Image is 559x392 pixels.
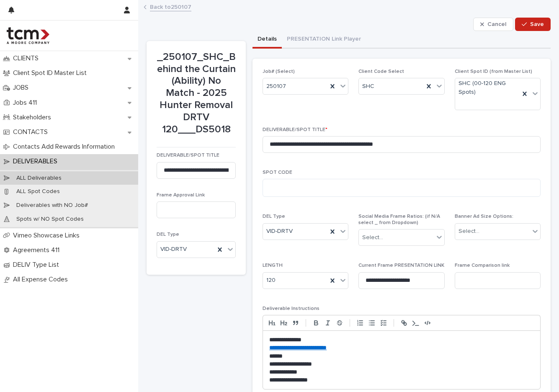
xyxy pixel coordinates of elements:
[358,263,444,268] span: Current Frame PRESENTATION LINK
[10,261,66,269] p: DELIV Type List
[252,31,282,49] button: Details
[10,113,58,121] p: Stakeholders
[157,153,219,158] span: DELIVERABLE/SPOT TITLE
[473,18,513,31] button: Cancel
[459,79,516,97] span: SHC (00-120 ENG Spots)
[266,276,276,285] span: 120
[160,245,187,254] span: VID-DRTV
[362,82,374,91] span: SHC
[530,21,544,27] span: Save
[10,232,86,240] p: Vimeo Showcase Links
[7,27,49,44] img: 4hMmSqQkux38exxPVZHQ
[10,84,35,92] p: JOBS
[10,276,75,284] p: All Expense Codes
[10,175,68,182] p: ALL Deliverables
[459,227,479,236] div: Select...
[10,157,64,165] p: DELIVERABLES
[358,214,440,225] span: Social Media Frame Ratios: (if N/A select _ from Dropdown)
[266,227,293,236] span: VID-DRTV
[263,306,319,311] span: Deliverable Instructions
[10,54,45,62] p: CLIENTS
[10,202,95,209] p: Deliverables with NO Job#
[263,170,292,175] span: SPOT CODE
[487,21,506,27] span: Cancel
[263,214,285,219] span: DEL Type
[157,51,236,136] p: _250107_SHC_Behind the Curtain (Ability) No Match - 2025 Hunter Removal DRTV 120___DS5018
[362,233,383,242] div: Select...
[515,18,551,31] button: Save
[263,127,327,132] span: DELIVERABLE/SPOT TITLE
[150,2,191,11] a: Back to250107
[358,69,404,74] span: Client Code Select
[455,263,510,268] span: Frame Comparison link
[282,31,366,49] button: PRESENTATION Link Player
[157,193,205,198] span: Frame Approval Link
[157,232,179,237] span: DEL Type
[263,69,295,74] span: Job# (Select)
[10,188,67,195] p: ALL Spot Codes
[10,69,93,77] p: Client Spot ID Master List
[455,69,532,74] span: Client Spot ID (from Master List)
[10,99,44,107] p: Jobs 411
[10,143,121,151] p: Contacts Add Rewards Information
[263,263,283,268] span: LENGTH
[10,128,54,136] p: CONTACTS
[10,216,90,223] p: Spots w/ NO Spot Codes
[266,82,286,91] span: 250107
[10,246,66,254] p: Agreements 411
[455,214,513,219] span: Banner Ad Size Options:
